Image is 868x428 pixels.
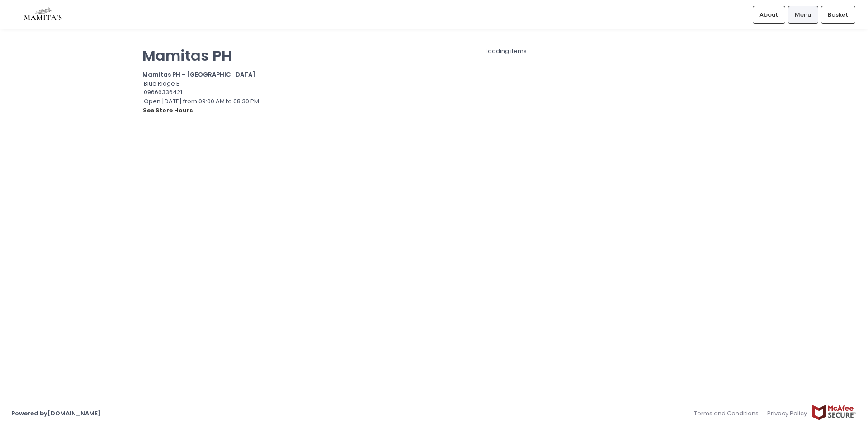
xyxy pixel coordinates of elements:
[11,7,75,23] img: logo
[11,409,101,418] a: Powered by[DOMAIN_NAME]
[694,404,763,422] a: Terms and Conditions
[828,10,848,19] span: Basket
[795,10,811,19] span: Menu
[142,70,255,79] b: Mamitas PH - [GEOGRAPHIC_DATA]
[142,106,193,115] button: see store hours
[763,404,812,422] a: Privacy Policy
[788,6,818,23] a: Menu
[759,10,778,19] span: About
[142,79,280,88] div: Blue Ridge B
[142,47,280,64] p: Mamitas PH
[753,6,785,23] a: About
[142,88,280,97] div: 09666336421
[811,404,857,420] img: mcafee-secure
[142,97,280,115] div: Open [DATE] from 09:00 AM to 08:30 PM
[291,47,726,56] div: Loading items...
